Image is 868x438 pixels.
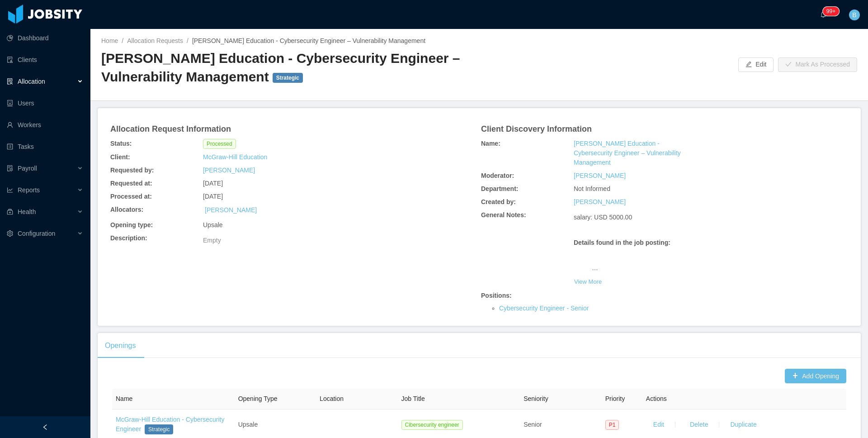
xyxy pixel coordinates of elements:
[273,73,303,83] span: Strategic
[98,333,143,358] div: Openings
[116,416,224,433] a: McGraw-Hill Education - Cybersecurity Engineer
[574,239,670,246] strong: Details found in the job posting:
[7,29,83,47] a: icon: pie-chartDashboard
[203,192,223,201] span: [DATE]
[785,369,846,383] button: icon: plusAdd Opening
[524,395,548,402] span: Seniority
[481,171,514,181] b: Moderator:
[683,418,715,432] button: Delete
[7,209,13,215] i: icon: medicine-box
[110,220,153,230] b: Opening type:
[18,78,45,85] span: Allocation
[646,418,671,432] button: Edit
[203,166,255,175] a: [PERSON_NAME]
[481,210,526,220] b: General Notes:
[738,57,774,72] button: icon: editEdit
[18,165,37,172] span: Payroll
[18,208,36,215] span: Health
[852,10,856,20] span: B
[7,78,13,85] i: icon: solution
[101,49,479,86] h2: [PERSON_NAME] Education - Cybersecurity Engineer – Vulnerability Management
[122,37,123,44] span: /
[605,420,619,430] span: P1
[18,230,55,237] span: Configuration
[7,138,83,156] a: icon: profileTasks
[203,152,267,162] a: McGraw-Hill Education
[7,230,13,237] i: icon: setting
[574,275,602,289] button: View More
[820,11,826,18] i: icon: bell
[7,187,13,193] i: icon: line-chart
[723,418,764,432] button: Duplicate
[481,123,592,135] article: Client Discovery Information
[110,123,231,135] article: Allocation Request Information
[574,171,626,181] a: [PERSON_NAME]
[7,94,83,112] a: icon: robotUsers
[18,186,40,194] span: Reports
[110,179,152,188] b: Requested at:
[481,139,500,148] b: Name:
[116,395,132,402] span: Name
[127,37,183,44] a: Allocation Requests
[401,420,463,430] span: Cibersecurity engineer
[110,139,132,148] b: Status:
[203,237,221,244] span: Empty
[499,305,589,312] span: Cybersecurity Engineer - Senior
[7,165,13,171] i: icon: file-protect
[481,184,518,194] b: Department:
[320,395,344,402] span: Location
[145,424,173,434] span: Strategic
[823,7,839,16] sup: 245
[646,395,667,402] span: Actions
[192,37,425,44] span: [PERSON_NAME] Education - Cybersecurity Engineer – Vulnerability Management
[205,205,257,215] a: [PERSON_NAME]
[101,37,118,44] a: Home
[110,166,154,175] b: Requested by:
[401,395,425,402] span: Job Title
[110,152,130,162] b: Client:
[572,182,695,195] div: Not Informed
[481,292,512,299] b: Positions:
[238,395,278,402] span: Opening Type
[187,37,189,44] span: /
[203,220,223,230] span: Upsale
[605,395,625,402] span: Priority
[203,139,236,149] span: Processed
[574,213,817,222] p: salary: USD 5000.00
[7,51,83,69] a: icon: auditClients
[574,197,626,207] a: [PERSON_NAME]
[203,179,223,188] span: [DATE]
[110,205,143,214] b: Allocators:
[110,192,152,201] b: Processed at:
[574,139,693,167] a: [PERSON_NAME] Education - Cybersecurity Engineer – Vulnerability Management
[481,197,516,207] b: Created by:
[7,116,83,134] a: icon: userWorkers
